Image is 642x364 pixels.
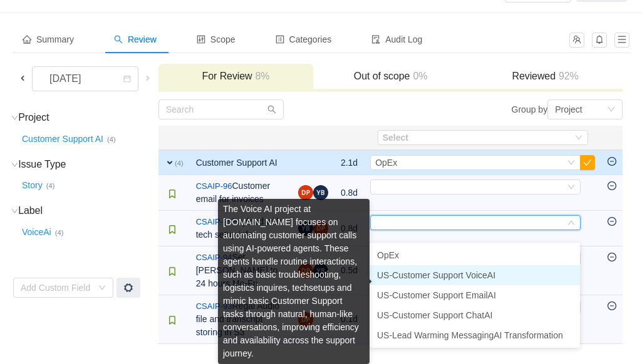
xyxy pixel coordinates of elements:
h3: Issue Type [19,158,157,171]
div: [DATE] [39,67,93,91]
span: Scope [197,34,236,44]
img: 10315 [167,225,177,235]
i: icon: minus-circle [608,217,616,226]
button: icon: team [569,33,584,48]
a: CSAIP-94 [196,251,232,264]
span: OpEx [375,158,397,168]
i: icon: down [567,183,575,192]
div: Group by [391,99,623,119]
small: (4) [175,159,184,167]
td: Customer Support AI [190,150,292,175]
button: Story [19,176,46,196]
i: icon: control [197,35,205,44]
button: icon: bell [592,33,607,48]
img: 10315 [167,189,177,199]
span: Review [114,34,157,44]
span: Categories [276,34,332,44]
h3: Project [19,111,157,124]
i: icon: down [11,161,18,168]
span: Audit Log [371,34,422,44]
td: Customer email for invoices [190,175,292,211]
i: icon: down [575,134,582,143]
i: icon: minus-circle [608,253,616,261]
i: icon: down [11,208,18,215]
div: Add Custom Field [21,281,92,294]
button: icon: check [580,155,595,170]
td: Set [PERSON_NAME] to 24 hours Mo-Fri [190,246,292,295]
i: icon: down [11,114,18,121]
a: CSAIP-96 [196,180,232,193]
img: DP [298,185,313,200]
i: icon: minus-circle [608,301,616,310]
small: (4) [46,182,55,190]
span: OpEx [377,250,399,260]
i: icon: minus-circle [608,157,616,166]
h3: Out of scope [319,70,462,83]
div: Select [383,131,567,144]
a: CSAIP-93 [196,300,232,313]
h3: Label [19,205,157,217]
span: US-Customer Support ChatAI [377,310,492,320]
td: 0.8d [334,175,364,211]
i: icon: search [267,105,276,114]
i: icon: down [567,159,575,168]
input: Search [158,99,284,119]
i: icon: profile [276,35,284,44]
a: CSAIP-95 [196,216,232,228]
span: 92% [556,71,579,81]
i: icon: home [23,35,31,44]
small: (4) [107,136,116,143]
td: Payload with tech setup info [190,211,292,246]
span: US-Customer Support EmailAI [377,290,496,300]
span: US-Lead Warming MessagingAI Transformation [377,330,563,340]
h3: For Review [165,70,307,83]
small: (4) [55,229,64,236]
td: 2.1d [334,150,364,175]
td: Regal Audio file and transcript storing in S3 [190,295,292,344]
i: icon: calendar [123,75,131,84]
button: VoiceAi [19,222,55,242]
img: 10315 [167,266,177,276]
button: icon: menu [614,33,629,48]
span: 0% [410,71,427,81]
div: Project [555,100,582,119]
i: icon: down [98,284,106,293]
span: US-Customer Support VoiceAI [377,270,495,280]
i: icon: down [567,219,575,228]
div: The Voice AI project at [DOMAIN_NAME] focuses on automating customer support calls using AI-power... [218,199,370,364]
span: expand [165,158,175,168]
button: Customer Support AI [19,129,107,149]
i: icon: search [114,35,123,44]
span: Summary [23,34,74,44]
img: 10315 [167,315,177,325]
img: YB [313,185,328,200]
i: icon: down [608,106,615,114]
h3: Reviewed [474,70,616,83]
i: icon: minus-circle [608,181,616,190]
span: 8% [252,71,270,81]
i: icon: audit [371,35,380,44]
